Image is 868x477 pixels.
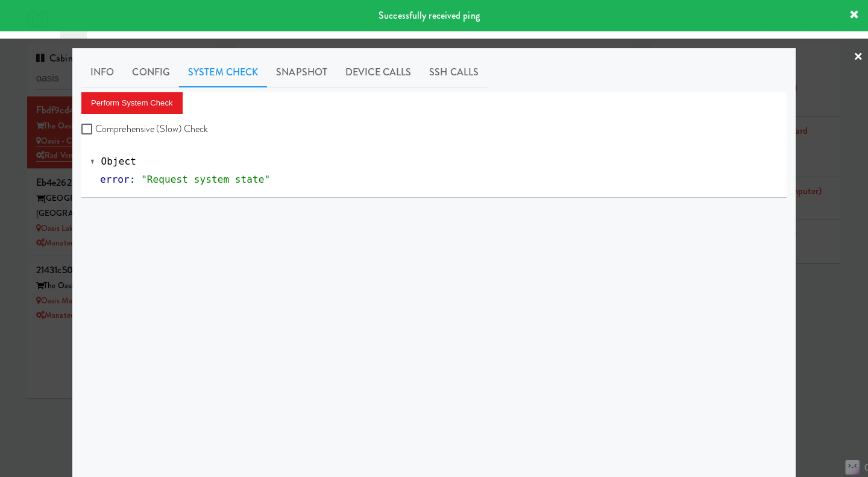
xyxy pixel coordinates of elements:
a: × [854,39,863,76]
a: Config [123,57,179,87]
a: Info [81,57,123,87]
span: error [100,174,130,185]
input: Comprehensive (Slow) Check [81,125,95,134]
span: Successfully received ping [379,8,480,22]
a: System Check [179,57,267,87]
span: Object [101,156,136,167]
label: Comprehensive (Slow) Check [81,120,209,138]
a: Snapshot [267,57,336,87]
button: Perform System Check [81,92,183,114]
span: "Request system state" [141,174,270,185]
a: Device Calls [336,57,420,87]
span: : [130,174,136,185]
a: SSH Calls [420,57,488,87]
